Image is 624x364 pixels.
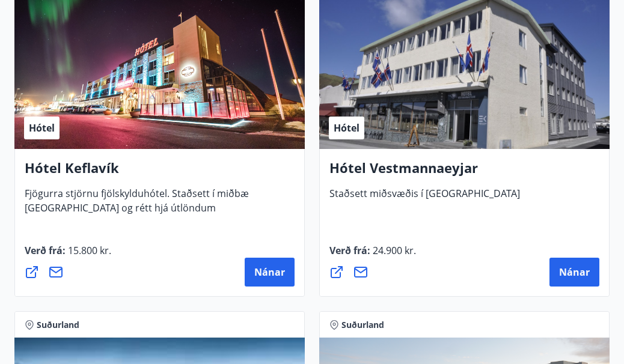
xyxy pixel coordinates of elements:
[559,265,590,279] span: Nánar
[329,159,599,186] h4: Hótel Vestmannaeyjar
[334,121,359,135] span: Hótel
[329,244,416,267] span: Verð frá :
[25,187,249,224] span: Fjögurra stjörnu fjölskylduhótel. Staðsett í miðbæ [GEOGRAPHIC_DATA] og rétt hjá útlöndum
[341,319,384,331] span: Suðurland
[25,244,111,267] span: Verð frá :
[549,258,599,287] button: Nánar
[370,244,416,257] span: 24.900 kr.
[254,265,285,279] span: Nánar
[37,319,79,331] span: Suðurland
[66,244,111,257] span: 15.800 kr.
[329,187,520,210] span: Staðsett miðsvæðis í [GEOGRAPHIC_DATA]
[25,159,295,186] h4: Hótel Keflavík
[245,258,295,287] button: Nánar
[29,121,55,135] span: Hótel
